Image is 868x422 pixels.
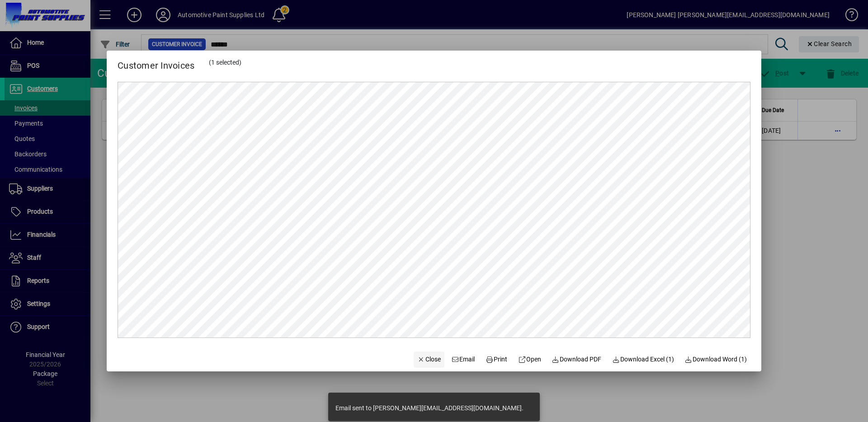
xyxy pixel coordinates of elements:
[482,352,511,368] button: Print
[209,59,241,66] span: (1 selected)
[681,352,751,368] button: Download Word (1)
[685,355,747,364] span: Download Word (1)
[417,355,441,364] span: Close
[548,352,605,368] a: Download PDF
[518,355,541,364] span: Open
[452,355,475,364] span: Email
[609,352,678,368] button: Download Excel (1)
[612,355,674,364] span: Download Excel (1)
[552,355,602,364] span: Download PDF
[335,403,524,413] div: Email sent to [PERSON_NAME][EMAIL_ADDRESS][DOMAIN_NAME].
[486,355,507,364] span: Print
[107,51,205,73] h2: Customer Invoices
[514,352,545,368] a: Open
[448,352,479,368] button: Email
[414,352,444,368] button: Close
